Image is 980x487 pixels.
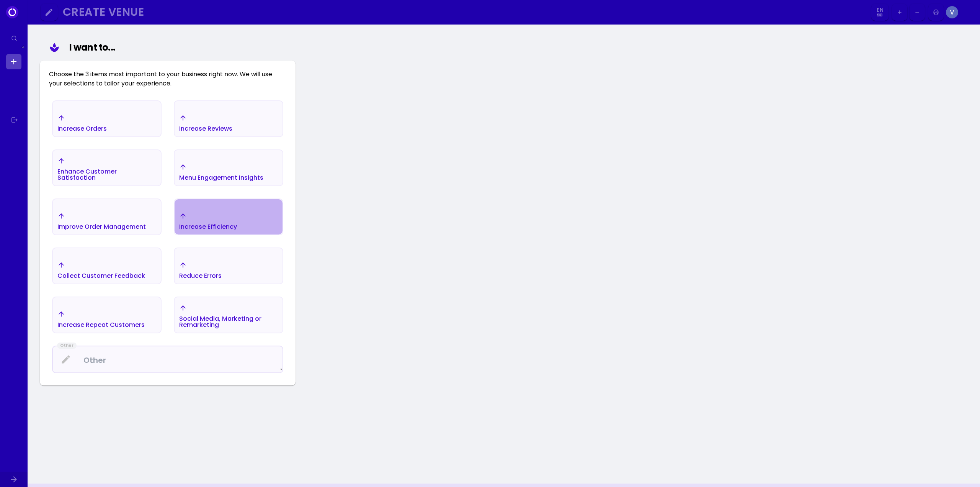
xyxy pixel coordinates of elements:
div: Create Venue [63,8,861,16]
button: Improve Order Management [52,198,162,235]
div: Improve Order Management [57,224,146,230]
button: Social Media, Marketing or Remarketing [174,297,283,333]
div: Social Media, Marketing or Remarketing [179,316,278,328]
div: Other [57,343,77,349]
div: I want to... [69,41,283,54]
button: Increase Repeat Customers [52,297,162,333]
div: Menu Engagement Insights [179,175,263,181]
img: Image [960,6,973,18]
div: Enhance Customer Satisfaction [57,169,156,181]
button: Increase Reviews [174,100,283,137]
button: Menu Engagement Insights [174,149,283,186]
div: Increase Reviews [179,126,232,132]
div: Increase Efficiency [179,224,237,230]
div: Reduce Errors [179,273,222,279]
button: Increase Orders [52,100,162,137]
div: Collect Customer Feedback [57,273,145,279]
button: Enhance Customer Satisfaction [52,149,162,186]
button: Create Venue [60,4,869,21]
button: Increase Efficiency [174,198,283,235]
div: Increase Repeat Customers [57,322,145,328]
img: Image [946,6,958,18]
div: Increase Orders [57,126,107,132]
button: Reduce Errors [174,248,283,284]
button: Collect Customer Feedback [52,248,162,284]
div: Choose the 3 items most important to your business right now. We will use your selections to tail... [40,61,296,88]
